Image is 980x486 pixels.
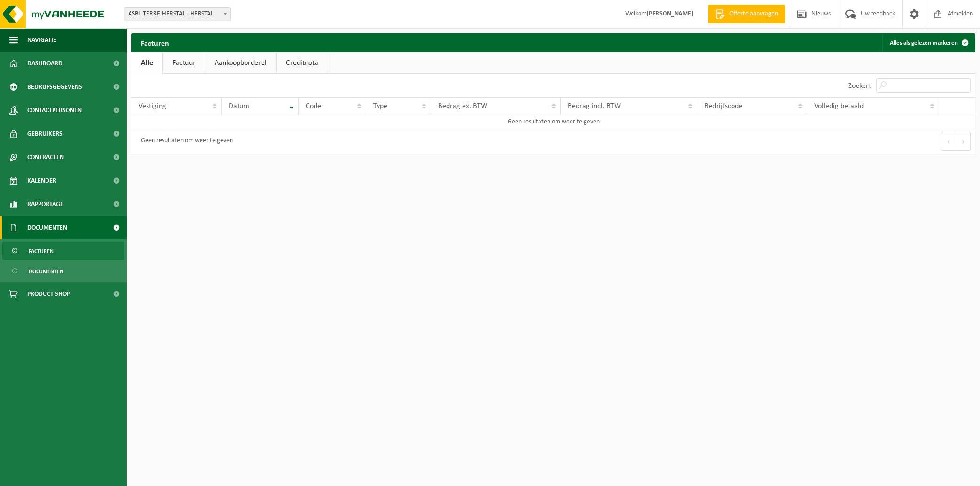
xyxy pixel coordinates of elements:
[704,102,742,110] span: Bedrijfscode
[956,132,971,151] button: Next
[882,33,974,52] button: Alles als gelezen markeren
[438,102,487,110] span: Bedrag ex. BTW
[131,33,178,52] h2: Facturen
[373,102,387,110] span: Type
[124,8,230,21] span: ASBL TERRE-HERSTAL - HERSTAL
[29,242,54,260] span: Facturen
[27,193,63,216] span: Rapportage
[941,132,956,151] button: Previous
[2,242,124,260] a: Facturen
[27,282,70,306] span: Product Shop
[306,102,321,110] span: Code
[277,52,328,74] a: Creditnota
[27,122,62,146] span: Gebruikers
[647,10,694,17] strong: [PERSON_NAME]
[27,169,56,193] span: Kalender
[568,102,621,110] span: Bedrag incl. BTW
[124,7,231,21] span: ASBL TERRE-HERSTAL - HERSTAL
[29,262,63,280] span: Documenten
[27,216,67,239] span: Documenten
[163,52,205,74] a: Factuur
[27,52,62,75] span: Dashboard
[848,82,872,90] label: Zoeken:
[27,75,82,99] span: Bedrijfsgegevens
[727,9,780,19] span: Offerte aanvragen
[136,133,233,150] div: Geen resultaten om weer te geven
[131,52,162,74] a: Alle
[5,465,157,486] iframe: chat widget
[27,146,64,169] span: Contracten
[27,99,82,122] span: Contactpersonen
[27,28,56,52] span: Navigatie
[2,262,124,280] a: Documenten
[229,102,249,110] span: Datum
[139,102,166,110] span: Vestiging
[205,52,276,74] a: Aankoopborderel
[814,102,864,110] span: Volledig betaald
[708,5,785,23] a: Offerte aanvragen
[131,115,975,128] td: Geen resultaten om weer te geven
